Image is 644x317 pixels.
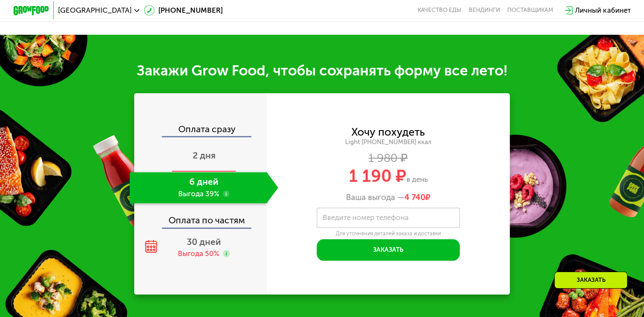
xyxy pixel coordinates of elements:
[144,5,223,16] a: [PHONE_NUMBER]
[404,192,426,202] span: 4 740
[406,175,428,184] span: в день
[267,153,510,163] div: 1 980 ₽
[507,7,553,14] div: поставщикам
[193,150,216,161] span: 2 дня
[135,207,267,228] div: Оплата по частям
[554,272,627,289] div: Заказать
[317,230,460,237] div: Для уточнения деталей заказа и доставки
[135,125,267,136] div: Оплата сразу
[323,215,409,220] label: Введите номер телефона
[267,192,510,202] div: Ваша выгода —
[349,166,406,186] span: 1 190 ₽
[58,7,132,14] span: [GEOGRAPHIC_DATA]
[575,5,630,16] div: Личный кабинет
[178,249,219,259] div: Выгода 50%
[187,236,221,247] span: 30 дней
[417,7,462,14] a: Качество еды
[469,7,500,14] a: Вендинги
[404,192,431,202] span: ₽
[267,138,510,146] div: Light [PHONE_NUMBER] ккал
[351,127,425,137] div: Хочу похудеть
[317,239,460,261] button: Заказать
